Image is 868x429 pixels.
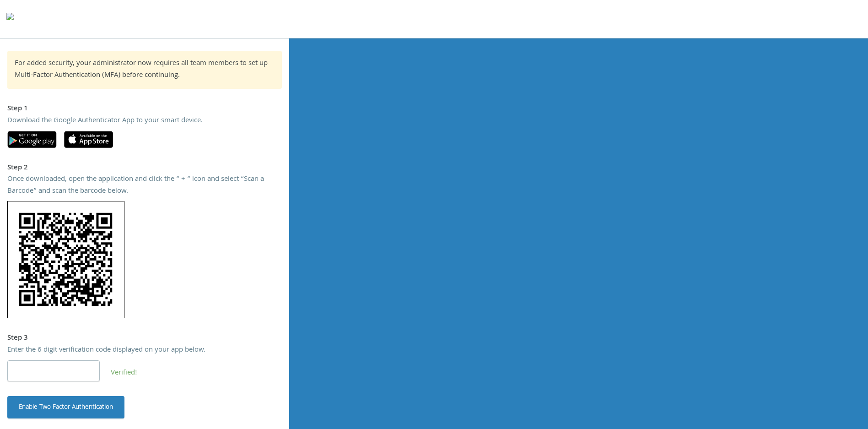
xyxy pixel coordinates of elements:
[7,345,282,357] div: Enter the 6 digit verification code displayed on your app below.
[7,201,124,318] img: +cU0hZYpIMawAAAABJRU5ErkJggg==
[111,367,137,379] span: Verified!
[7,174,282,197] div: Once downloaded, open the application and click the “ + “ icon and select “Scan a Barcode” and sc...
[64,131,113,148] img: apple-app-store.svg
[7,131,57,148] img: google-play.svg
[7,103,28,115] strong: Step 1
[7,332,28,344] strong: Step 3
[6,10,14,28] img: todyl-logo-dark.svg
[7,396,124,418] button: Enable Two Factor Authentication
[7,115,282,127] div: Download the Google Authenticator App to your smart device.
[15,58,275,81] div: For added security, your administrator now requires all team members to set up Multi-Factor Authe...
[7,162,28,174] strong: Step 2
